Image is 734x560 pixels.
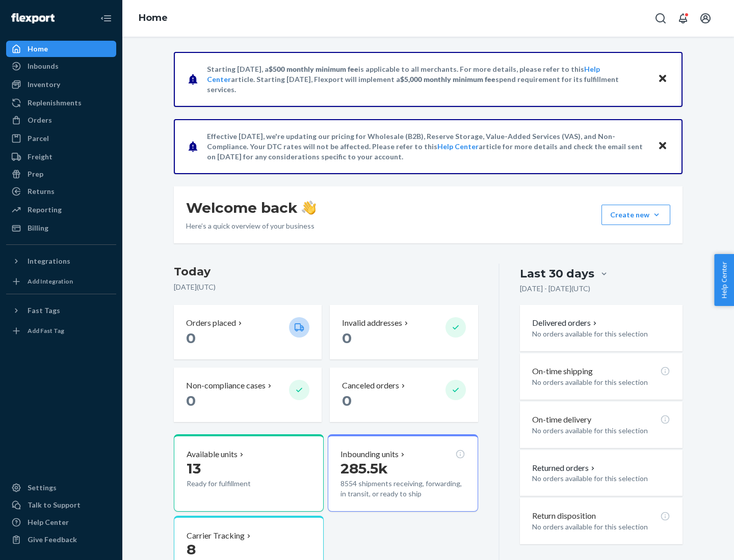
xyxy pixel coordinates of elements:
[650,8,671,29] button: Open Search Box
[6,253,116,269] button: Integrations
[6,76,116,93] a: Inventory
[139,12,168,23] a: Home
[174,434,324,512] button: Available units13Ready for fulfillment
[6,41,116,57] a: Home
[532,510,596,522] p: Return disposition
[6,514,116,530] a: Help Center
[342,392,352,409] span: 0
[187,460,201,477] span: 13
[437,142,479,151] a: Help Center
[6,480,116,496] a: Settings
[302,201,316,215] img: hand-wave emoji
[207,64,648,95] p: Starting [DATE], a is applicable to all merchants. For more details, please refer to this article...
[28,115,52,125] div: Orders
[130,4,176,33] ol: breadcrumbs
[532,462,597,474] button: Returned orders
[673,8,693,29] button: Open notifications
[187,530,245,542] p: Carrier Tracking
[6,497,116,513] a: Talk to Support
[174,368,322,422] button: Non-compliance cases 0
[342,329,352,347] span: 0
[6,202,116,218] a: Reporting
[28,152,53,162] div: Freight
[187,449,238,460] p: Available units
[28,277,73,286] div: Add Integration
[6,166,116,182] a: Prep
[601,205,670,225] button: Create new
[28,305,60,316] div: Fast Tags
[6,58,116,74] a: Inbounds
[28,517,69,527] div: Help Center
[6,220,116,236] a: Billing
[28,186,55,197] div: Returns
[28,535,77,545] div: Give Feedback
[96,8,116,29] button: Close Navigation
[520,284,590,294] p: [DATE] - [DATE] ( UTC )
[6,130,116,147] a: Parcel
[340,449,399,460] p: Inbounding units
[656,72,669,87] button: Close
[187,479,281,489] p: Ready for fulfillment
[342,380,399,391] p: Canceled orders
[6,302,116,319] button: Fast Tags
[330,305,478,359] button: Invalid addresses 0
[532,426,670,436] p: No orders available for this selection
[6,112,116,128] a: Orders
[28,79,60,90] div: Inventory
[28,205,62,215] div: Reporting
[532,522,670,532] p: No orders available for this selection
[330,368,478,422] button: Canceled orders 0
[11,13,55,23] img: Flexport logo
[186,199,316,217] h1: Welcome back
[28,483,57,493] div: Settings
[532,366,593,377] p: On-time shipping
[532,414,591,426] p: On-time delivery
[532,473,670,484] p: No orders available for this selection
[6,531,116,548] button: Give Feedback
[186,317,236,329] p: Orders placed
[6,95,116,111] a: Replenishments
[400,75,495,83] span: $5,000 monthly minimum fee
[28,326,64,335] div: Add Fast Tag
[6,183,116,200] a: Returns
[174,264,478,280] h3: Today
[28,223,48,233] div: Billing
[6,323,116,339] a: Add Fast Tag
[6,149,116,165] a: Freight
[6,273,116,290] a: Add Integration
[532,329,670,339] p: No orders available for this selection
[174,305,322,359] button: Orders placed 0
[342,317,402,329] p: Invalid addresses
[28,98,82,108] div: Replenishments
[28,256,70,266] div: Integrations
[186,221,316,231] p: Here’s a quick overview of your business
[28,169,43,179] div: Prep
[695,8,716,29] button: Open account menu
[269,65,358,73] span: $500 monthly minimum fee
[186,329,196,347] span: 0
[28,500,81,510] div: Talk to Support
[28,133,49,144] div: Parcel
[28,61,59,71] div: Inbounds
[532,377,670,387] p: No orders available for this selection
[186,392,196,409] span: 0
[340,479,465,499] p: 8554 shipments receiving, forwarding, in transit, or ready to ship
[714,254,734,306] button: Help Center
[207,131,648,162] p: Effective [DATE], we're updating our pricing for Wholesale (B2B), Reserve Storage, Value-Added Se...
[174,282,478,292] p: [DATE] ( UTC )
[328,434,478,512] button: Inbounding units285.5k8554 shipments receiving, forwarding, in transit, or ready to ship
[186,380,266,391] p: Non-compliance cases
[187,541,196,558] span: 8
[656,139,669,154] button: Close
[28,44,48,54] div: Home
[340,460,388,477] span: 285.5k
[520,266,594,282] div: Last 30 days
[532,317,599,329] button: Delivered orders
